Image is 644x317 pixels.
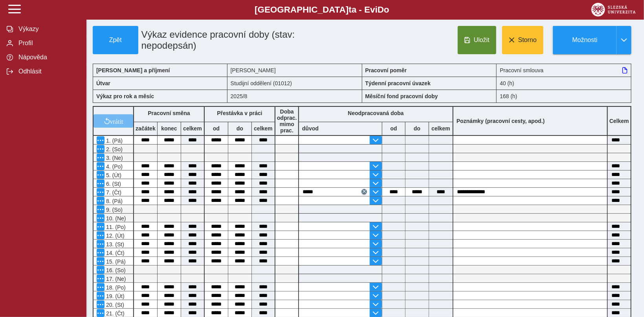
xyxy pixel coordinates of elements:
[405,125,429,132] b: do
[105,250,125,256] span: 14. (Čt)
[97,301,105,308] button: Menu
[458,26,496,54] button: Uložit
[252,125,275,132] b: celkem
[97,180,105,187] button: Menu
[96,37,135,44] span: Zpět
[97,249,105,257] button: Menu
[93,26,138,54] button: Zpět
[105,302,124,308] span: 20. (St)
[97,162,105,170] button: Menu
[148,110,190,116] b: Pracovní směna
[378,5,384,15] span: D
[97,171,105,179] button: Menu
[105,155,123,161] span: 3. (Ne)
[497,90,631,103] div: 168 (h)
[96,93,154,99] b: Výkaz pro rok a měsíc
[497,64,631,77] div: Pracovní smlouva
[105,293,125,299] span: 19. (Út)
[228,77,362,90] div: Studijní oddělení (01012)
[228,90,362,103] div: 2025/8
[228,125,251,132] b: do
[429,125,453,132] b: celkem
[97,223,105,231] button: Menu
[591,3,636,16] img: logo_web_su.png
[96,80,110,86] b: Útvar
[110,118,123,124] span: vrátit
[97,231,105,239] button: Menu
[105,189,121,196] span: 7. (Čt)
[16,68,80,75] span: Odhlásit
[348,110,404,116] b: Neodpracovaná doba
[97,197,105,205] button: Menu
[16,54,80,61] span: Nápověda
[134,125,157,132] b: začátek
[365,67,407,73] b: Pracovní poměr
[205,125,228,132] b: od
[105,146,123,152] span: 2. (So)
[105,181,121,187] span: 6. (St)
[105,198,123,204] span: 8. (Pá)
[105,224,126,230] span: 11. (Po)
[502,26,543,54] button: Storno
[105,241,124,247] span: 13. (St)
[105,215,126,222] span: 10. (Ne)
[97,292,105,300] button: Menu
[97,266,105,274] button: Menu
[365,93,438,99] b: Měsíční fond pracovní doby
[97,136,105,144] button: Menu
[365,80,431,86] b: Týdenní pracovní úvazek
[105,276,126,282] span: 17. (Ne)
[105,163,123,170] span: 4. (Po)
[609,118,629,124] b: Celkem
[277,108,297,134] b: Doba odprac. mimo prac.
[105,137,123,144] span: 1. (Pá)
[24,5,620,15] b: [GEOGRAPHIC_DATA] a - Evi
[97,275,105,282] button: Menu
[16,26,80,33] span: Výkazy
[105,267,126,273] span: 16. (So)
[105,284,126,291] span: 18. (Po)
[302,125,319,132] b: důvod
[16,40,80,47] span: Profil
[518,37,537,44] span: Storno
[553,26,616,54] button: Možnosti
[497,77,631,90] div: 40 (h)
[217,110,262,116] b: Přestávka v práci
[97,145,105,153] button: Menu
[105,310,125,317] span: 21. (Čt)
[105,172,121,178] span: 5. (Út)
[97,257,105,265] button: Menu
[158,125,181,132] b: konec
[138,26,320,54] h1: Výkaz evidence pracovní doby (stav: nepodepsán)
[105,207,123,213] span: 9. (So)
[97,188,105,196] button: Menu
[105,233,125,239] span: 12. (Út)
[97,240,105,248] button: Menu
[105,258,126,265] span: 15. (Pá)
[97,283,105,291] button: Menu
[560,37,610,44] span: Možnosti
[97,309,105,317] button: Menu
[97,214,105,222] button: Menu
[181,125,204,132] b: celkem
[96,67,170,73] b: [PERSON_NAME] a příjmení
[349,5,351,15] span: t
[94,114,133,128] button: vrátit
[97,205,105,213] button: Menu
[453,118,548,124] b: Poznámky (pracovní cesty, apod.)
[474,37,490,44] span: Uložit
[382,125,405,132] b: od
[228,64,362,77] div: [PERSON_NAME]
[384,5,389,15] span: o
[97,154,105,161] button: Menu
